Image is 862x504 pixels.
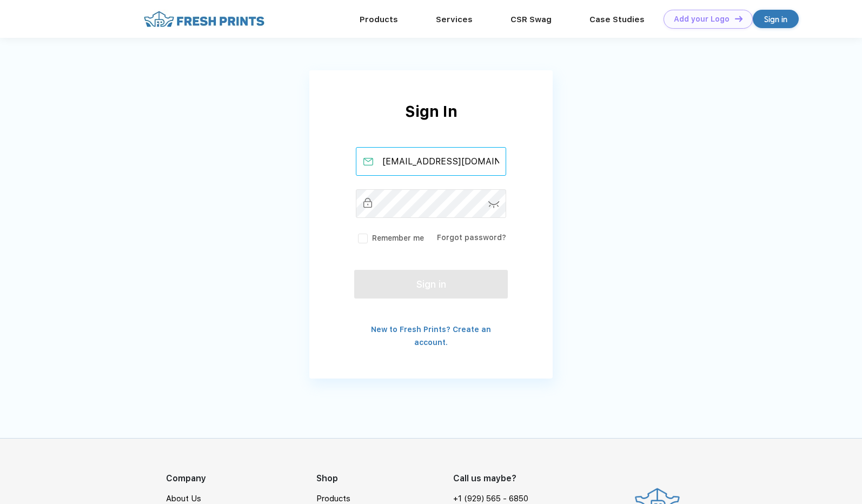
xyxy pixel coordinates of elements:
img: DT [735,16,742,22]
label: Remember me [356,233,424,244]
div: Call us maybe? [453,472,535,485]
a: New to Fresh Prints? Create an account. [371,325,491,347]
a: Forgot password? [437,233,506,242]
a: Products [360,15,398,24]
a: Sign in [753,10,799,28]
img: fo%20logo%202.webp [141,10,268,29]
img: password_inactive.svg [363,198,372,208]
div: Add your Logo [674,15,730,24]
input: Email [356,147,507,176]
div: Company [166,472,316,485]
div: Shop [316,472,453,485]
img: email_active.svg [363,158,373,165]
button: Sign in [354,270,508,299]
div: Sign In [309,100,553,147]
div: Sign in [764,13,787,25]
img: password-icon.svg [488,201,500,208]
a: Products [316,494,350,503]
a: About Us [166,494,201,503]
